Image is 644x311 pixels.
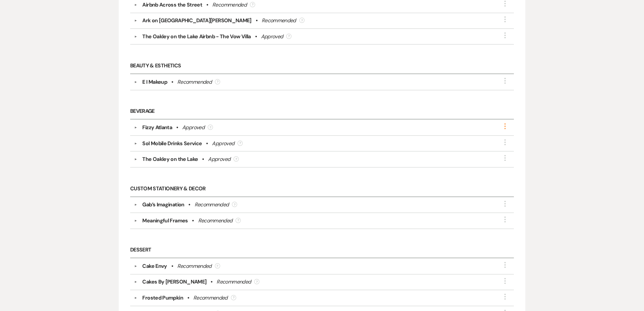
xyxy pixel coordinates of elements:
div: Ark on [GEOGRAPHIC_DATA][PERSON_NAME] [142,17,251,25]
div: Cake Envy [142,262,167,270]
div: ? [208,125,213,130]
div: ? [234,156,239,162]
h6: Beverage [130,104,514,120]
div: Recommended [217,278,251,286]
button: ▼ [131,126,139,129]
b: • [192,217,194,225]
b: • [211,278,212,286]
div: Meaningful Frames [142,217,188,225]
button: ▼ [131,219,139,222]
div: Recommended [198,217,233,225]
div: Frosted Pumpkin [142,294,183,302]
div: Recommended [193,294,228,302]
b: • [187,294,189,302]
div: Recommended [212,1,247,9]
b: • [176,124,178,131]
h6: Custom Stationery & Decor [130,181,514,197]
b: • [188,201,190,209]
b: • [256,17,257,25]
div: ? [215,263,220,268]
div: Recommended [177,78,212,86]
button: ▼ [131,142,139,145]
button: ▼ [131,158,139,161]
div: Approved [182,124,204,131]
button: ▼ [131,3,139,7]
div: Gab’s Imagination [142,201,184,209]
div: Fizzy Atlanta [142,124,172,131]
div: Approved [212,140,234,147]
div: Recommended [262,17,296,25]
button: ▼ [131,203,139,206]
div: Approved [208,155,230,163]
div: ? [231,295,236,300]
div: ? [232,202,237,207]
b: • [171,262,173,270]
button: ▼ [131,296,139,300]
div: Airbnb Across the Street [142,1,202,9]
div: E I Makeup [142,78,167,86]
div: ? [250,2,255,7]
b: • [171,78,173,86]
div: The Oakley on the Lake Airbnb - The Vow Villa [142,33,251,41]
div: Approved [261,33,283,41]
div: ? [286,34,291,39]
div: Recommended [195,201,229,209]
div: ? [237,141,243,146]
div: Cakes By [PERSON_NAME] [142,278,206,286]
button: ▼ [131,281,139,284]
div: Recommended [177,262,212,270]
b: • [255,33,256,41]
button: ▼ [131,80,139,84]
h6: Beauty & Esthetics [130,58,514,74]
div: The Oakley on the Lake [142,155,198,163]
div: ? [215,79,220,84]
div: ? [299,18,305,23]
div: ? [254,279,259,284]
div: Sol Mobile Drinks Service [142,140,202,147]
div: ? [235,218,241,223]
h6: Dessert [130,243,514,259]
button: ▼ [131,265,139,268]
b: • [206,1,208,9]
button: ▼ [131,19,139,22]
b: • [206,140,208,147]
button: ▼ [131,35,139,38]
b: • [202,155,204,163]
